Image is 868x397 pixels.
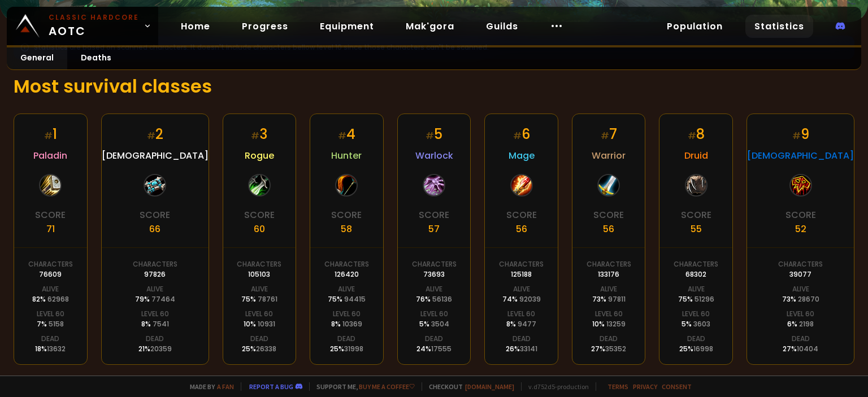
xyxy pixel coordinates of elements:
span: 31998 [344,344,363,354]
div: Characters [28,259,73,269]
div: Score [140,208,170,222]
div: 105103 [248,269,270,280]
div: 60 [254,222,265,236]
div: Characters [674,259,718,269]
div: 8 % [331,319,362,329]
div: 56 [603,222,614,236]
span: 3504 [431,319,449,329]
div: Level 60 [245,309,273,319]
div: Score [681,208,711,222]
a: Buy me a coffee [359,382,415,391]
span: 28670 [798,294,819,304]
span: 10404 [797,344,818,354]
div: Dead [250,334,268,344]
div: Characters [499,259,544,269]
div: 9 [792,124,809,144]
span: Made by [183,382,234,391]
span: Hunter [331,149,362,163]
span: 92039 [519,294,541,304]
a: Report a bug [249,382,293,391]
div: 74 % [502,294,541,304]
a: [DOMAIN_NAME] [465,382,514,391]
span: 9477 [518,319,536,329]
div: Characters [133,259,177,269]
div: Dead [337,334,355,344]
a: Classic HardcoreAOTC [7,7,158,45]
div: 56 [516,222,527,236]
span: 78761 [258,294,277,304]
small: # [44,129,53,142]
span: Support me, [309,382,415,391]
small: # [251,129,259,142]
div: 52 [795,222,806,236]
span: v. d752d5 - production [521,382,589,391]
div: 66 [149,222,160,236]
div: 79 % [135,294,175,304]
span: [DEMOGRAPHIC_DATA] [747,149,854,163]
small: # [338,129,346,142]
span: AOTC [49,12,139,40]
div: 126420 [335,269,359,280]
span: 77464 [151,294,175,304]
div: 58 [341,222,352,236]
div: 3 [251,124,267,144]
a: Mak'gora [397,15,463,38]
div: Alive [600,284,617,294]
div: Level 60 [333,309,361,319]
div: 10 % [592,319,626,329]
h1: Most survival classes [14,73,854,100]
div: Level 60 [787,309,814,319]
div: Dead [41,334,59,344]
div: Dead [425,334,443,344]
div: 82 % [32,294,69,304]
div: Score [419,208,449,222]
span: Paladin [33,149,67,163]
div: 10 % [244,319,275,329]
div: 2 [147,124,163,144]
div: Alive [688,284,705,294]
div: 75 % [328,294,366,304]
span: 10369 [342,319,362,329]
div: 75 % [678,294,714,304]
small: # [601,129,609,142]
span: 5158 [49,319,64,329]
div: Level 60 [507,309,535,319]
div: Score [785,208,816,222]
div: Alive [338,284,355,294]
small: Classic Hardcore [49,12,139,23]
div: 133176 [598,269,619,280]
div: 57 [428,222,440,236]
span: 2198 [799,319,814,329]
div: 26 % [506,344,537,354]
div: 68302 [685,269,706,280]
span: 13632 [47,344,66,354]
div: 76609 [39,269,62,280]
div: Alive [513,284,530,294]
div: Alive [146,284,163,294]
span: [DEMOGRAPHIC_DATA] [102,149,209,163]
div: Dead [600,334,618,344]
div: 7 % [37,319,64,329]
a: Privacy [633,382,657,391]
span: 33141 [520,344,537,354]
span: 26338 [256,344,276,354]
span: Rogue [245,149,274,163]
div: Alive [251,284,268,294]
a: Statistics [745,15,813,38]
div: Score [506,208,537,222]
a: Deaths [67,47,125,69]
a: Guilds [477,15,527,38]
small: # [426,129,434,142]
span: 94415 [344,294,366,304]
div: Characters [412,259,457,269]
div: 73 % [782,294,819,304]
span: 51296 [695,294,714,304]
div: 8 % [141,319,169,329]
div: 25 % [242,344,276,354]
a: Home [172,15,219,38]
span: Druid [684,149,708,163]
span: 16998 [693,344,713,354]
div: Score [331,208,362,222]
span: 20359 [150,344,172,354]
div: Level 60 [37,309,64,319]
